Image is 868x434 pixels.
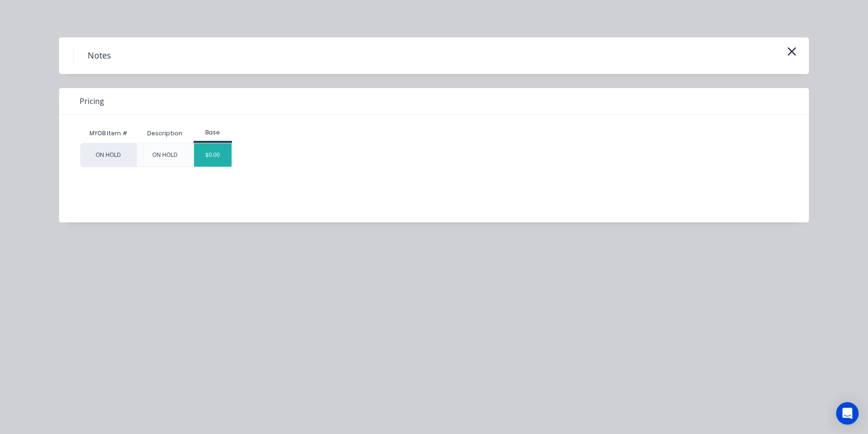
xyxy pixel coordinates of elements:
[140,122,190,145] div: Description
[836,402,859,425] div: Open Intercom Messenger
[80,96,104,107] span: Pricing
[152,151,178,159] div: ON HOLD
[80,124,136,143] div: MYOB Item #
[194,143,232,167] div: $0.00
[194,128,232,137] div: Base
[80,143,136,167] div: ON HOLD
[73,47,125,65] h4: Notes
